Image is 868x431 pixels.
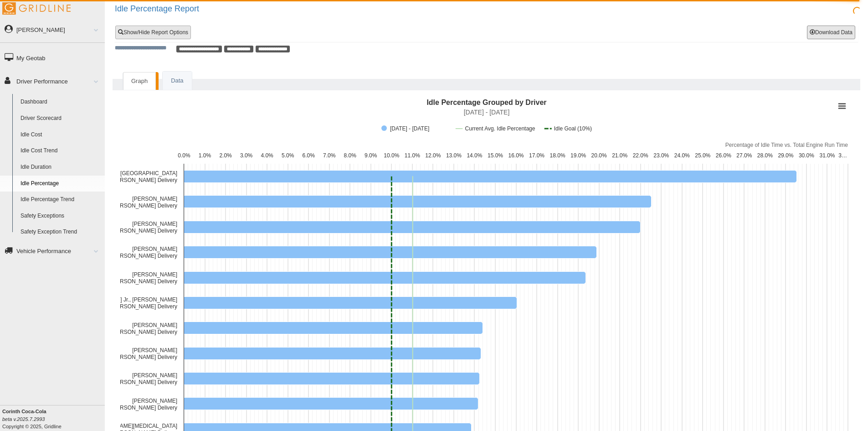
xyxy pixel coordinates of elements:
a: Safety Exception Trend [16,224,105,240]
text: 2.0% [219,152,232,159]
a: Idle Percentage Trend [16,192,105,208]
text: 9.0% [365,152,377,159]
button: Show Current Avg. Idle Percentage [456,125,535,132]
text: 7.0% [323,152,336,159]
text: 1.0% [199,152,211,159]
text: 16.0% [508,152,524,159]
path: McCullar, Houston Jackson Delivery, 29.55. 10/5/2025 - 10/11/2025. [184,170,797,182]
h2: Idle Percentage Report [115,5,868,14]
text: 8.0% [344,152,357,159]
text: [PERSON_NAME], [GEOGRAPHIC_DATA] [PERSON_NAME] Delivery [72,170,177,183]
text: 3.0% [240,152,253,159]
button: Show 10/5/2025 - 10/11/2025 [381,125,447,132]
a: Safety Exceptions [16,208,105,224]
b: Corinth Coca-Cola [2,409,46,414]
text: 27.0% [736,152,752,159]
path: Jones, Glynn Jackson Delivery, 14.41. 10/5/2025 - 10/11/2025. [184,322,483,334]
text: [PERSON_NAME] Jr., [PERSON_NAME] [PERSON_NAME] Delivery [77,296,177,310]
text: 17.0% [529,152,544,159]
text: 31.0% [819,152,835,159]
path: Holloway, Dwight Jackson Delivery, 19.37. 10/5/2025 - 10/11/2025. [184,271,586,284]
text: [PERSON_NAME] [PERSON_NAME] Delivery [111,221,177,234]
text: [PERSON_NAME] [PERSON_NAME] Delivery [111,246,177,259]
text: 15.0% [488,152,503,159]
text: 13.0% [446,152,462,159]
text: [PERSON_NAME] [PERSON_NAME] Delivery [111,372,177,385]
a: Idle Cost Trend [16,143,105,159]
text: [PERSON_NAME] [PERSON_NAME] Delivery [111,196,177,209]
text: [PERSON_NAME] [PERSON_NAME] Delivery [111,347,177,360]
text: 19.0% [570,152,586,159]
img: Gridline [2,2,71,15]
text: 11.0% [405,152,420,159]
text: 4.0% [261,152,273,159]
a: Dashboard [16,94,105,110]
text: Idle Percentage Grouped by Driver [426,99,546,106]
a: Graph [123,72,156,90]
text: [PERSON_NAME] [PERSON_NAME] Delivery [111,398,177,411]
text: 10.0% [384,152,399,159]
text: Percentage of Idle Time vs. Total Engine Run Time [725,142,848,148]
i: beta v.2025.7.2993 [2,416,45,422]
path: Lambert, Christopher Jackson Delivery, 14.18. 10/5/2025 - 10/11/2025. [184,397,478,410]
path: Murry, David Jackson Delivery, 14.25. 10/5/2025 - 10/11/2025. [184,372,480,384]
text: 25.0% [695,152,710,159]
path: Armstrong, Shawn Jackson Delivery, 22.53. 10/5/2025 - 10/11/2025. [184,195,652,208]
text: 3… [838,152,847,159]
button: Download Data [807,26,855,39]
text: 20.0% [591,152,607,159]
a: Show/Hide Report Options [115,26,191,39]
path: Armstrong, Daniel Jackson Delivery, 19.89. 10/5/2025 - 10/11/2025. [184,246,597,258]
button: Show Idle Goal (10%) [544,125,592,132]
path: Curry Jr., Patrick Jackson Delivery, 16.05. 10/5/2025 - 10/11/2025. [184,296,517,309]
text: [DATE] - [DATE] [464,109,510,116]
text: 12.0% [425,152,441,159]
text: 28.0% [757,152,773,159]
a: Idle Percentage [16,176,105,192]
text: 6.0% [303,152,315,159]
path: Gilpin, Stacy Jackson Delivery, 22. 10/5/2025 - 10/11/2025. [184,221,641,233]
text: 22.0% [633,152,648,159]
a: Idle Cost [16,127,105,143]
text: 21.0% [612,152,627,159]
a: Data [163,72,191,90]
text: 0.0% [178,152,190,159]
text: [PERSON_NAME] [PERSON_NAME] Delivery [111,322,177,335]
text: 26.0% [716,152,731,159]
text: 5.0% [282,152,294,159]
text: 30.0% [799,152,814,159]
button: View chart menu, Idle Percentage Grouped by Driver [836,100,848,113]
text: 23.0% [653,152,669,159]
path: Garig, Corey Jackson Delivery, 14.32. 10/5/2025 - 10/11/2025. [184,347,481,359]
text: 29.0% [778,152,793,159]
div: Copyright © 2025, Gridline [2,408,105,430]
text: [PERSON_NAME] [PERSON_NAME] Delivery [111,271,177,285]
text: 24.0% [674,152,690,159]
a: Driver Scorecard [16,110,105,127]
text: 14.0% [467,152,482,159]
a: Idle Duration [16,159,105,176]
text: 18.0% [550,152,565,159]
